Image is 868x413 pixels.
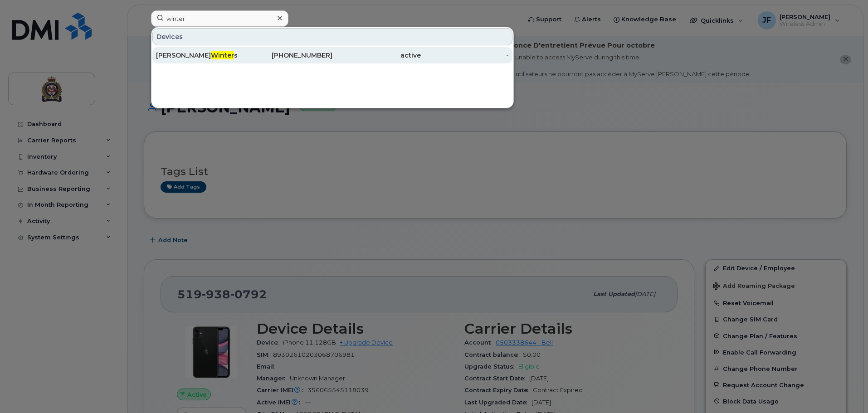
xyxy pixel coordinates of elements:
[244,51,333,60] div: [PHONE_NUMBER]
[421,51,509,60] div: -
[332,51,421,60] div: active
[156,51,244,60] div: [PERSON_NAME] s
[211,51,234,59] span: Winter
[152,47,512,63] a: [PERSON_NAME]Winters[PHONE_NUMBER]active-
[152,28,512,45] div: Devices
